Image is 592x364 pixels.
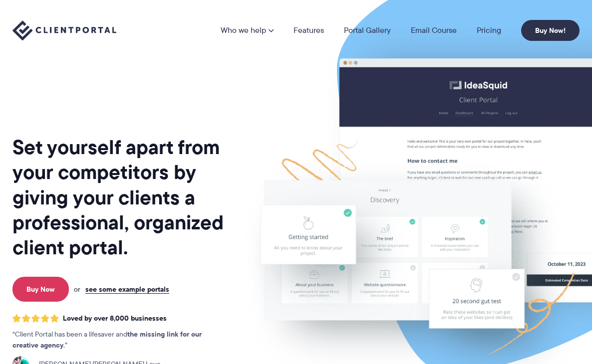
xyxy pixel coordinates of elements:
span: or [74,285,80,294]
a: Email Course [411,26,457,34]
a: Buy Now [12,277,69,302]
p: Client Portal has been a lifesaver and . [12,329,222,351]
strong: the missing link for our creative agency [12,329,202,351]
span: Loved by over 8,000 businesses [63,314,167,323]
a: Who we help [221,26,274,34]
h1: Set yourself apart from your competitors by giving your clients a professional, organized client ... [12,135,239,260]
a: Buy Now! [521,20,580,41]
a: Pricing [477,26,501,34]
a: Features [294,26,324,34]
a: Portal Gallery [344,26,391,34]
a: see some example portals [85,285,169,294]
